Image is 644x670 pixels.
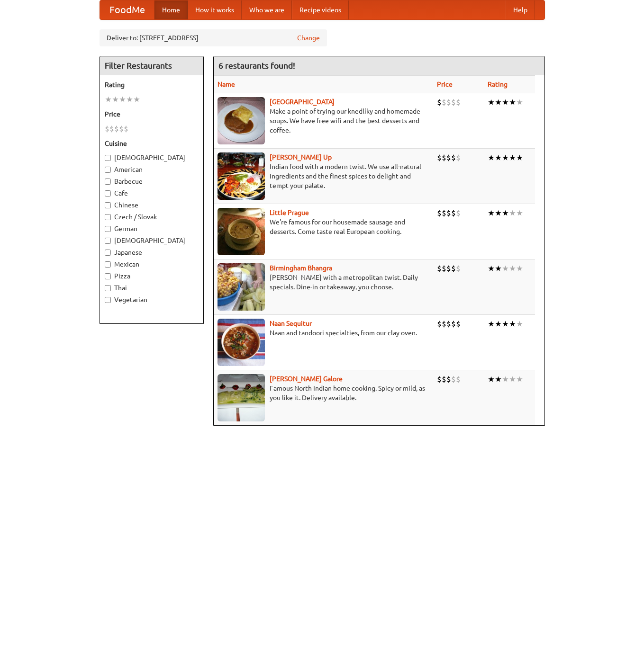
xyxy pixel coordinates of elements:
li: $ [437,152,442,163]
li: $ [446,97,451,107]
li: ★ [119,94,126,105]
a: Naan Sequitur [270,320,312,327]
label: Chinese [105,200,199,210]
input: [DEMOGRAPHIC_DATA] [105,155,111,161]
li: ★ [133,94,140,105]
li: $ [437,319,442,329]
li: $ [451,319,456,329]
li: $ [114,124,119,134]
li: ★ [495,97,502,107]
li: ★ [488,97,495,107]
label: Czech / Slovak [105,212,199,222]
li: $ [446,374,451,384]
b: Birmingham Bhangra [270,264,332,272]
li: $ [124,124,128,134]
li: $ [446,208,451,218]
a: Help [506,0,535,19]
h4: Filter Restaurants [100,56,203,75]
li: ★ [509,97,516,107]
li: ★ [509,152,516,163]
li: ★ [502,152,509,163]
div: Deliver to: [STREET_ADDRESS] [100,29,327,46]
img: littleprague.jpg [218,208,265,255]
a: [PERSON_NAME] Galore [270,375,343,383]
li: ★ [516,319,523,329]
img: naansequitur.jpg [218,319,265,366]
label: [DEMOGRAPHIC_DATA] [105,153,199,162]
p: Naan and tandoori specialties, from our clay oven. [218,328,430,338]
li: ★ [516,263,523,274]
li: ★ [516,374,523,384]
a: Recipe videos [292,0,349,19]
li: ★ [488,208,495,218]
li: $ [456,374,461,384]
li: $ [446,263,451,274]
li: $ [456,97,461,107]
li: ★ [112,94,119,105]
input: Barbecue [105,179,111,185]
li: ★ [509,263,516,274]
input: Chinese [105,202,111,208]
label: Barbecue [105,177,199,186]
li: ★ [509,374,516,384]
label: Cafe [105,188,199,198]
li: ★ [502,97,509,107]
a: Home [154,0,188,19]
li: ★ [488,152,495,163]
a: Little Prague [270,209,309,216]
li: ★ [105,94,112,105]
li: $ [442,208,446,218]
li: $ [109,124,114,134]
li: $ [105,124,109,134]
li: ★ [488,319,495,329]
p: Make a point of trying our knedlíky and homemade soups. We have free wifi and the best desserts a... [218,107,430,135]
li: $ [119,124,124,134]
li: ★ [502,374,509,384]
label: Pizza [105,271,199,281]
a: Name [218,80,235,88]
li: ★ [488,374,495,384]
input: Czech / Slovak [105,214,111,220]
input: Cafe [105,190,111,197]
input: Japanese [105,250,111,256]
li: $ [451,97,456,107]
li: $ [442,97,446,107]
li: $ [451,208,456,218]
img: currygalore.jpg [218,374,265,421]
li: $ [437,374,442,384]
li: $ [437,263,442,274]
label: Japanese [105,248,199,257]
label: Vegetarian [105,295,199,304]
input: [DEMOGRAPHIC_DATA] [105,238,111,244]
a: FoodMe [100,0,154,19]
input: Thai [105,285,111,291]
img: bhangra.jpg [218,263,265,311]
li: $ [446,152,451,163]
p: Famous North Indian home cooking. Spicy or mild, as you like it. Delivery available. [218,384,430,402]
li: $ [456,152,461,163]
img: curryup.jpg [218,152,265,200]
li: ★ [502,208,509,218]
input: German [105,226,111,232]
li: ★ [516,152,523,163]
a: Change [297,33,320,43]
li: $ [437,97,442,107]
label: Thai [105,283,199,293]
li: ★ [495,152,502,163]
li: ★ [516,97,523,107]
p: We're famous for our housemade sausage and desserts. Come taste real European cooking. [218,217,430,236]
label: Mexican [105,259,199,269]
a: Rating [488,80,508,88]
li: ★ [126,94,133,105]
li: $ [451,374,456,384]
li: $ [442,374,446,384]
li: $ [442,263,446,274]
h5: Rating [105,80,199,89]
p: [PERSON_NAME] with a metropolitan twist. Daily specials. Dine-in or takeaway, you choose. [218,273,430,292]
label: [DEMOGRAPHIC_DATA] [105,236,199,245]
li: $ [437,208,442,218]
b: [GEOGRAPHIC_DATA] [270,98,335,106]
li: ★ [495,374,502,384]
